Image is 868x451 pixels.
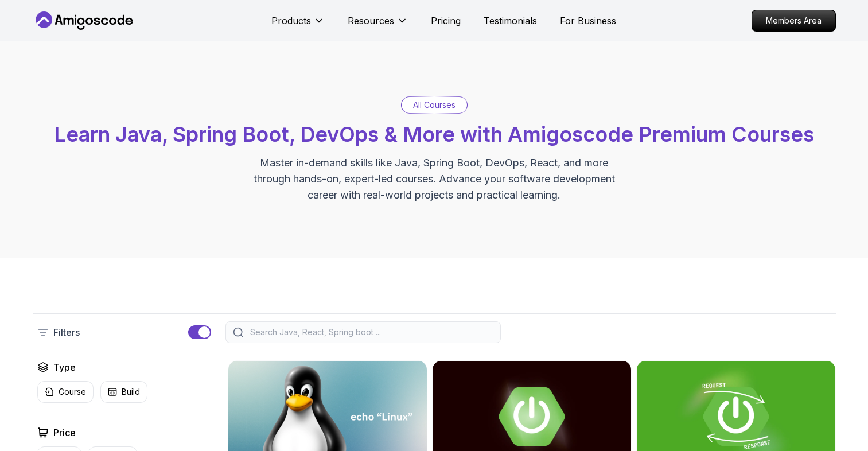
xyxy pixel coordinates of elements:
span: Learn Java, Spring Boot, DevOps & More with Amigoscode Premium Courses [54,122,814,147]
a: Testimonials [484,14,537,28]
p: Filters [53,325,80,339]
button: Products [271,14,325,37]
p: Products [271,14,311,28]
a: Members Area [752,10,836,32]
p: Course [59,386,86,398]
p: All Courses [413,99,456,111]
button: Build [100,381,147,403]
button: Resources [348,14,408,37]
a: Pricing [431,14,461,28]
input: Search Java, React, Spring boot ... [248,326,493,338]
p: Members Area [752,10,835,31]
h2: Price [53,426,76,440]
p: Master in-demand skills like Java, Spring Boot, DevOps, React, and more through hands-on, expert-... [242,155,627,203]
h2: Type [53,360,76,374]
p: Resources [348,14,394,28]
a: For Business [560,14,616,28]
button: Course [37,381,94,403]
p: Build [122,386,140,398]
